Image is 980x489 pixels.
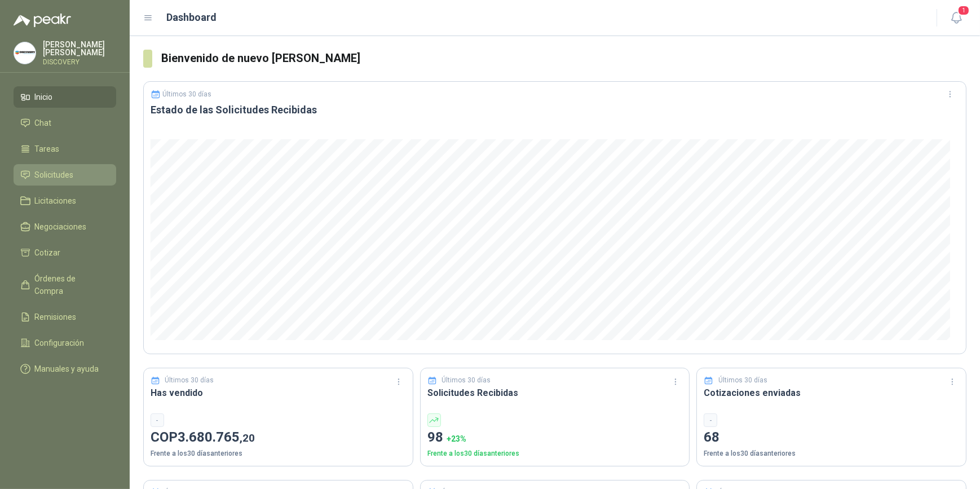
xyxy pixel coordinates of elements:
[14,138,116,160] a: Tareas
[43,59,116,65] p: DISCOVERY
[35,117,52,129] span: Chat
[14,86,116,108] a: Inicio
[151,427,406,448] p: COP
[151,103,959,117] h3: Estado de las Solicitudes Recibidas
[151,448,406,459] p: Frente a los 30 días anteriores
[35,143,60,155] span: Tareas
[35,246,61,259] span: Cotizar
[14,332,116,354] a: Configuración
[178,429,255,445] span: 3.680.765
[35,195,77,207] span: Licitaciones
[35,169,74,181] span: Solicitudes
[151,413,164,427] div: -
[35,311,77,323] span: Remisiones
[14,242,116,263] a: Cotizar
[14,358,116,380] a: Manuales y ayuda
[957,5,970,16] span: 1
[14,14,71,27] img: Logo peakr
[167,10,217,25] h1: Dashboard
[427,448,683,459] p: Frente a los 30 días anteriores
[442,375,491,386] p: Últimos 30 días
[151,386,406,400] h3: Has vendido
[704,448,959,459] p: Frente a los 30 días anteriores
[163,90,212,98] p: Últimos 30 días
[240,431,255,444] span: ,20
[14,306,116,328] a: Remisiones
[35,91,53,103] span: Inicio
[704,413,717,427] div: -
[704,427,959,448] p: 68
[35,272,105,297] span: Órdenes de Compra
[14,216,116,237] a: Negociaciones
[718,375,767,386] p: Últimos 30 días
[35,363,99,375] span: Manuales y ayuda
[161,50,966,67] h3: Bienvenido de nuevo [PERSON_NAME]
[704,386,959,400] h3: Cotizaciones enviadas
[427,427,683,448] p: 98
[447,434,466,443] span: + 23 %
[14,164,116,186] a: Solicitudes
[946,8,966,28] button: 1
[14,42,36,64] img: Company Logo
[14,190,116,212] a: Licitaciones
[14,112,116,134] a: Chat
[43,41,116,56] p: [PERSON_NAME] [PERSON_NAME]
[35,337,85,349] span: Configuración
[427,386,683,400] h3: Solicitudes Recibidas
[165,375,214,386] p: Últimos 30 días
[35,221,87,233] span: Negociaciones
[14,268,116,302] a: Órdenes de Compra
